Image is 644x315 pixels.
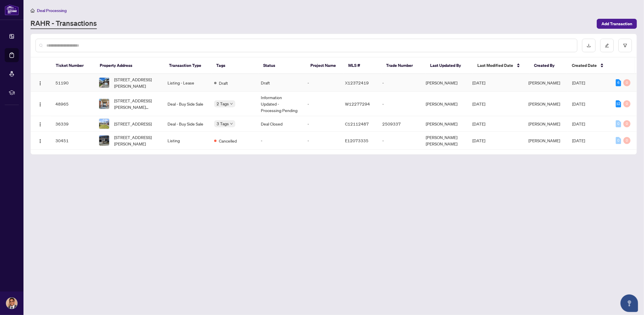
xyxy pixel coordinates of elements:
[31,9,35,13] span: home
[473,80,486,85] span: [DATE]
[582,39,596,52] button: download
[425,57,473,74] th: Last Updated By
[572,121,585,126] span: [DATE]
[99,119,109,129] img: thumbnail-img
[99,78,109,88] img: thumbnail-img
[572,80,585,85] span: [DATE]
[616,137,621,144] div: 0
[163,74,209,92] td: Listing - Lease
[51,132,94,150] td: 30451
[163,92,209,116] td: Deal - Buy Side Sale
[303,116,340,132] td: -
[259,57,306,74] th: Status
[36,136,45,145] button: Logo
[601,19,632,28] span: Add Transaction
[31,18,97,29] a: RAHR - Transactions
[36,119,45,128] button: Logo
[623,43,627,48] span: filter
[51,92,94,116] td: 48965
[256,92,303,116] td: Information Updated - Processing Pending
[38,122,43,127] img: Logo
[473,121,486,126] span: [DATE]
[303,132,340,150] td: -
[114,76,158,89] span: [STREET_ADDRESS][PERSON_NAME]
[306,57,344,74] th: Project Name
[473,57,529,74] th: Last Modified Date
[345,101,370,106] span: W12277294
[378,74,421,92] td: -
[51,116,94,132] td: 36339
[381,57,425,74] th: Trade Number
[36,99,45,109] button: Logo
[99,99,109,109] img: thumbnail-img
[597,19,637,29] button: Add Transaction
[344,57,381,74] th: MLS #
[114,121,152,127] span: [STREET_ADDRESS]
[421,116,468,132] td: [PERSON_NAME]
[345,138,369,143] span: E12073335
[51,57,95,74] th: Ticket Number
[378,92,421,116] td: -
[38,81,43,86] img: Logo
[6,298,17,309] img: Profile Icon
[618,39,632,52] button: filter
[217,100,229,107] span: 2 Tags
[230,102,233,105] span: down
[421,74,468,92] td: [PERSON_NAME]
[567,57,611,74] th: Created Date
[217,120,229,127] span: 3 Tags
[5,4,19,15] img: logo
[51,74,94,92] td: 51190
[572,101,585,106] span: [DATE]
[38,102,43,107] img: Logo
[623,79,631,86] div: 0
[473,138,486,143] span: [DATE]
[256,74,303,92] td: Draft
[95,57,164,74] th: Property Address
[623,137,631,144] div: 0
[114,134,158,147] span: [STREET_ADDRESS][PERSON_NAME]
[529,101,560,106] span: [PERSON_NAME]
[163,116,209,132] td: Deal - Buy Side Sale
[38,139,43,143] img: Logo
[529,57,567,74] th: Created By
[587,43,591,48] span: download
[623,100,631,107] div: 0
[529,80,560,85] span: [PERSON_NAME]
[529,121,560,126] span: [PERSON_NAME]
[303,92,340,116] td: -
[378,132,421,150] td: -
[163,132,209,150] td: Listing
[378,116,421,132] td: 2509337
[421,92,468,116] td: [PERSON_NAME]
[572,62,597,69] span: Created Date
[616,79,621,86] div: 6
[623,120,631,127] div: 0
[605,43,609,48] span: edit
[529,138,560,143] span: [PERSON_NAME]
[345,121,369,126] span: C12112487
[473,101,486,106] span: [DATE]
[256,116,303,132] td: Deal Closed
[616,100,621,107] div: 12
[219,80,228,86] span: Draft
[36,78,45,87] button: Logo
[212,57,259,74] th: Tags
[616,120,621,127] div: 0
[600,39,614,52] button: edit
[303,74,340,92] td: -
[37,8,67,13] span: Deal Processing
[345,80,369,85] span: X12372419
[219,138,237,144] span: Cancelled
[621,294,638,312] button: Open asap
[421,132,468,150] td: [PERSON_NAME] [PERSON_NAME]
[114,97,158,110] span: [STREET_ADDRESS][PERSON_NAME][PERSON_NAME]
[230,122,233,125] span: down
[477,62,513,69] span: Last Modified Date
[572,138,585,143] span: [DATE]
[256,132,303,150] td: -
[164,57,212,74] th: Transaction Type
[99,136,109,145] img: thumbnail-img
